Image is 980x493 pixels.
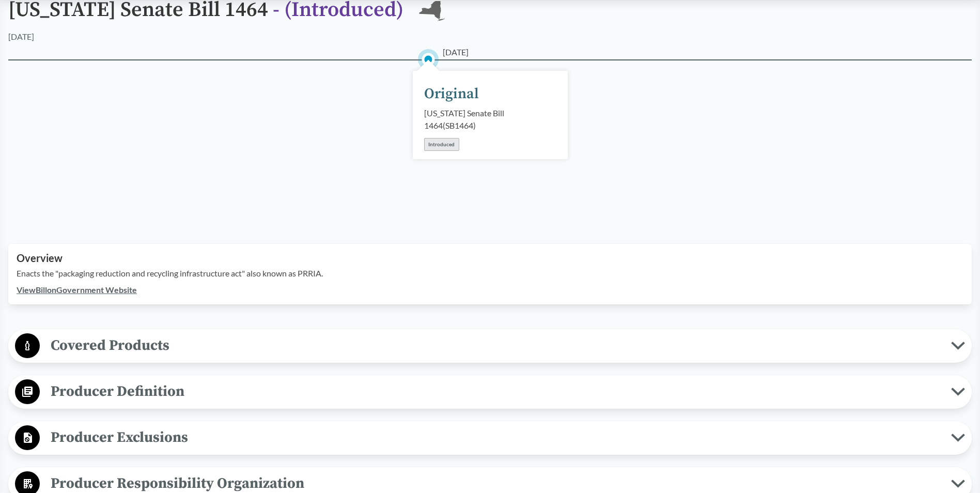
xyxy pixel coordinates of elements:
p: Enacts the "packaging reduction and recycling infrastructure act" also known as PRRIA. [17,267,963,280]
a: ViewBillonGovernment Website [17,285,137,295]
span: Producer Exclusions [40,426,951,449]
div: Introduced [424,138,459,151]
h2: Overview [17,252,963,264]
button: Covered Products [12,333,968,359]
div: [US_STATE] Senate Bill 1464 ( SB1464 ) [424,107,556,132]
span: Producer Definition [40,380,951,403]
button: Producer Exclusions [12,425,968,451]
div: Original [424,83,479,105]
div: [DATE] [8,30,34,43]
span: [DATE] [443,46,469,58]
button: Producer Definition [12,379,968,405]
span: Covered Products [40,334,951,357]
